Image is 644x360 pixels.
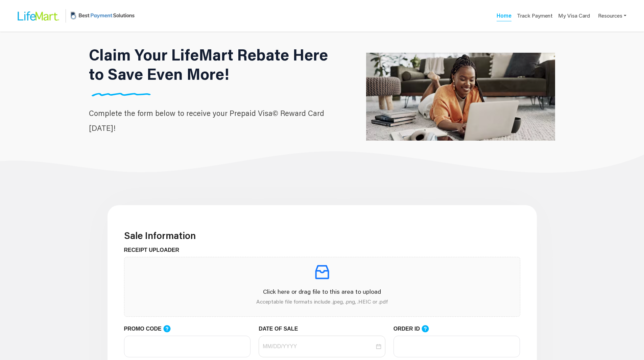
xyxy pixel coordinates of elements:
[130,297,515,306] p: Acceptable file formats include .jpeg, .png, .HEIC or .pdf
[497,12,511,21] a: Home
[558,9,590,23] a: My Visa Card
[313,263,332,282] span: inbox
[69,4,136,27] img: BPS Logo
[89,106,338,136] p: Complete the form below to receive your Prepaid Visa© Reward Card [DATE]!
[124,257,520,316] span: inboxClick here or drag file to this area to uploadAcceptable file formats include .jpeg, .png, ....
[130,287,515,296] p: Click here or drag file to this area to upload
[12,5,63,27] img: LifeMart Logo
[393,325,436,333] label: ORDER ID
[517,12,553,22] a: Track Payment
[89,45,338,83] h1: Claim Your LifeMart Rebate Here to Save Even More!
[263,342,375,351] input: DATE OF SALE
[124,325,177,333] label: PROMO CODE
[12,4,136,27] a: LifeMart LogoBPS Logo
[124,230,520,241] h3: Sale Information
[598,9,626,23] a: Resources
[89,93,154,96] img: Divider
[366,18,555,175] img: LifeMart Hero
[259,325,303,333] label: DATE OF SALE
[124,246,185,254] label: RECEIPT UPLOADER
